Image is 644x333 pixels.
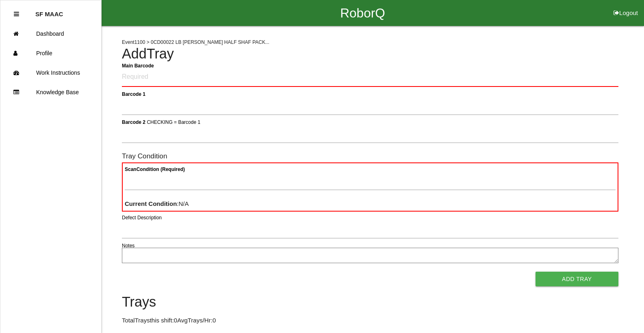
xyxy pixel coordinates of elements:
[122,91,145,97] b: Barcode 1
[122,39,269,45] span: Event 1100 > 0CD00022 LB [PERSON_NAME] HALF SHAF PACK...
[122,119,145,125] b: Barcode 2
[122,63,154,68] b: Main Barcode
[122,68,618,87] input: Required
[147,119,200,125] span: CHECKING = Barcode 1
[125,200,177,207] b: Current Condition
[0,63,101,82] a: Work Instructions
[122,214,162,221] label: Defect Description
[0,43,101,63] a: Profile
[122,294,618,310] h4: Trays
[536,272,618,286] button: Add Tray
[0,24,101,43] a: Dashboard
[122,152,618,160] h6: Tray Condition
[122,46,618,62] h4: Add Tray
[122,242,134,249] label: Notes
[125,200,189,207] span: : N/A
[35,4,63,17] p: SF MAAC
[122,316,618,325] p: Total Trays this shift: 0 Avg Trays /Hr: 0
[0,82,101,102] a: Knowledge Base
[125,166,185,172] b: Scan Condition (Required)
[14,4,19,24] div: Close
